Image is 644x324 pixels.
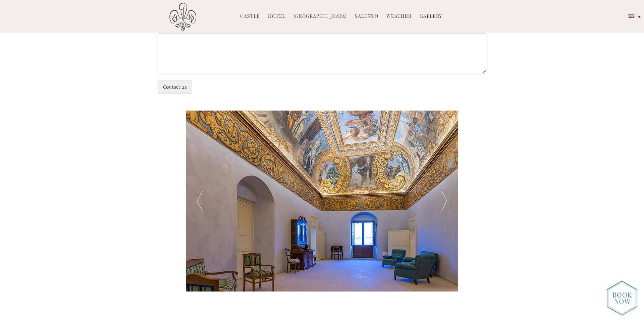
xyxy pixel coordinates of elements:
[420,13,442,20] a: Gallery
[386,13,412,20] a: Weather
[293,13,347,20] a: [GEOGRAPHIC_DATA]
[607,281,637,316] img: new-booknow.png
[169,3,196,31] img: Castello di Ugento
[628,14,634,18] img: English
[268,13,285,20] a: Hotel
[158,80,192,94] button: Contact us
[607,280,637,316] img: enquire_today_weddings_page.png
[240,13,260,20] a: Castle
[355,13,378,20] a: Salento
